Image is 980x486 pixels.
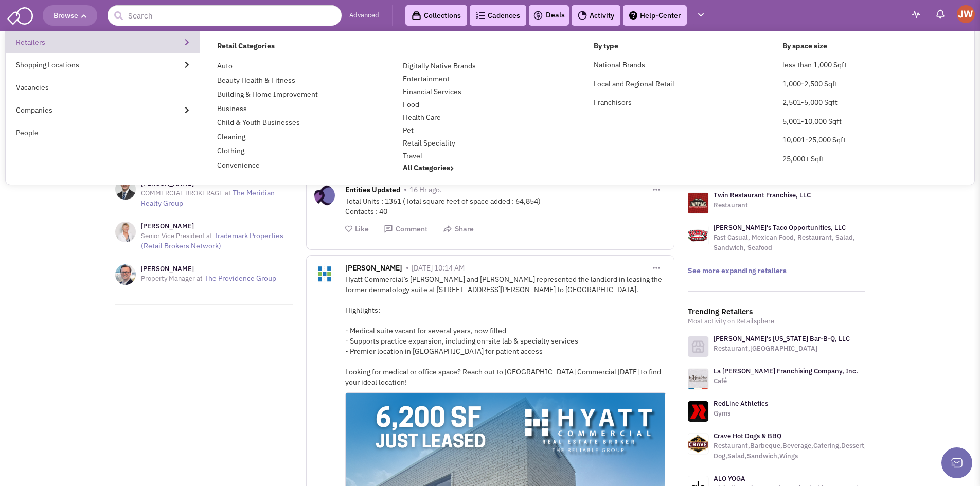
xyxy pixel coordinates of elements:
a: Retailers [6,31,200,53]
p: Restaurant,Barbeque,Beverage,Catering,Dessert,Hot Dog,Salad,Sandwich,Wings [714,441,877,461]
a: Entertainment [403,74,450,83]
span: Property Manager at [141,274,203,283]
h3: Trending Retailers [688,307,865,316]
img: Josi Williams [957,5,975,23]
a: Digitally Native Brands [403,61,476,70]
p: Restaurant,[GEOGRAPHIC_DATA] [714,344,850,354]
a: Building & Home Improvement [217,89,318,99]
button: Browse [43,5,97,26]
a: Auto [217,61,233,70]
a: National Brands [594,60,645,69]
h3: [PERSON_NAME] [141,264,276,274]
p: Café [714,376,858,386]
a: 10,001-25,000 Sqft [782,135,846,145]
a: Food [403,100,419,109]
a: The Meridian Realty Group [141,188,275,208]
a: The Providence Group [204,274,276,283]
h4: Retail Categories [217,41,581,50]
img: icon-retailer-placeholder.png [688,336,708,357]
a: [PERSON_NAME]'s Taco Opportunities, LLC [714,223,846,232]
div: Hyatt Commercial’s [PERSON_NAME] and [PERSON_NAME] represented the landlord in leasing the former... [345,274,666,387]
a: Activity [572,5,620,26]
a: Financial Services [403,87,461,96]
img: logo [688,193,708,213]
button: Share [443,224,474,234]
a: Vacancies [6,76,200,99]
img: logo [688,225,708,246]
span: Entities Updated [345,185,400,197]
a: People [6,121,200,144]
a: Convenience [217,160,260,170]
a: Health Care [403,113,441,122]
a: Business [217,104,247,113]
a: RedLine Athletics [714,399,768,408]
img: icon-deals.svg [533,9,543,22]
span: 16 Hr ago. [409,185,442,194]
p: Most activity on Retailsphere [688,316,865,327]
img: help.png [629,11,637,20]
a: 25,000+ Sqft [782,154,824,164]
img: SmartAdmin [7,5,33,25]
img: Activity.png [578,11,587,20]
h4: By type [594,41,769,50]
p: Fast Casual, Mexican Food, Restaurant, Salad, Sandwich, Seafood [714,232,865,253]
a: [PERSON_NAME]'s [US_STATE] Bar-B-Q, LLC [714,334,850,343]
a: Collections [405,5,467,26]
span: Like [355,224,369,233]
a: Travel [403,151,422,160]
span: Browse [54,11,86,20]
a: 1,000-2,500 Sqft [782,79,838,88]
a: See more expanding retailers [688,266,787,275]
button: Comment [384,224,427,234]
a: Advanced [349,11,379,21]
p: Restaurant [714,200,811,210]
span: COMMERCIAL BROKERAGE at [141,189,231,197]
span: [PERSON_NAME] [345,263,402,275]
a: less than 1,000 Sqft [782,60,847,69]
a: 2,501-5,000 Sqft [782,98,838,107]
a: Help-Center [623,5,687,26]
span: Senior Vice President at [141,231,212,240]
a: Trademark Properties (Retail Brokers Network) [141,231,283,250]
a: ALO YOGA [714,474,745,483]
img: icon-collection-lavender-black.svg [412,11,421,21]
a: Retail Speciality [403,138,455,148]
a: Twin Restaurant Franchise, LLC [714,191,811,200]
a: Pet [403,125,414,135]
span: [DATE] 10:14 AM [412,263,465,273]
a: Local and Regional Retail [594,79,674,88]
a: Cleaning [217,132,245,141]
p: Gyms [714,408,768,419]
a: Crave Hot Dogs & BBQ [714,431,781,440]
a: Franchisors [594,98,632,107]
a: Shopping Locations [6,53,200,76]
a: Cadences [470,5,526,26]
a: Companies [6,99,200,121]
a: 5,001-10,000 Sqft [782,117,842,126]
h4: By space size [782,41,957,50]
a: Beauty Health & Fitness [217,76,295,85]
a: Clothing [217,146,244,155]
a: La [PERSON_NAME] Franchising Company, Inc. [714,367,858,375]
a: All Categories [403,163,454,172]
a: Deals [533,9,565,22]
img: Cadences_logo.png [476,12,485,19]
input: Search [108,5,342,26]
button: Like [345,224,369,234]
h3: [PERSON_NAME] [141,222,293,231]
a: Child & Youth Businesses [217,118,300,127]
div: Total Units : 1361 (Total square feet of space added : 64,854) Contacts : 40 [345,196,666,217]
